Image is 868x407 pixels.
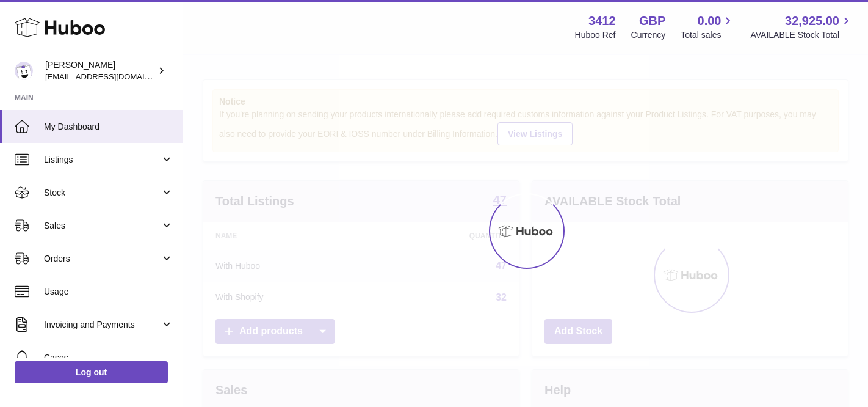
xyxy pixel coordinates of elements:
[15,361,168,383] a: Log out
[681,13,735,41] a: 0.00 Total sales
[681,29,735,41] span: Total sales
[44,352,173,364] span: Cases
[631,29,666,41] div: Currency
[44,220,161,232] span: Sales
[44,187,161,199] span: Stock
[44,154,161,166] span: Listings
[44,253,161,265] span: Orders
[575,29,616,41] div: Huboo Ref
[639,13,665,29] strong: GBP
[45,71,179,81] span: [EMAIL_ADDRESS][DOMAIN_NAME]
[44,319,161,331] span: Invoicing and Payments
[750,29,853,41] span: AVAILABLE Stock Total
[785,13,839,29] span: 32,925.00
[15,62,33,80] img: info@beeble.buzz
[44,286,173,298] span: Usage
[698,13,722,29] span: 0.00
[44,121,173,133] span: My Dashboard
[45,59,155,82] div: [PERSON_NAME]
[588,13,616,29] strong: 3412
[750,13,853,41] a: 32,925.00 AVAILABLE Stock Total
